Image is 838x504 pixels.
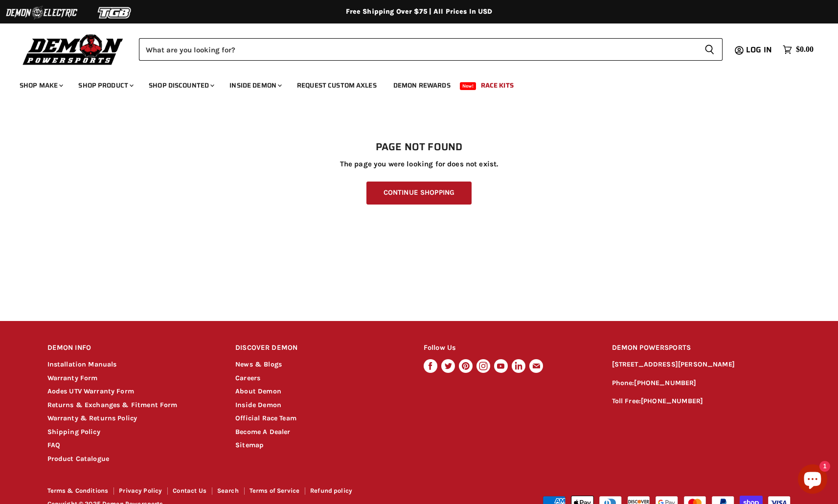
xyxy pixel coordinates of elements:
[222,75,288,95] a: Inside Demon
[634,379,696,387] a: [PHONE_NUMBER]
[235,387,281,395] a: About Demon
[5,3,78,22] img: Demon Electric Logo 2
[20,32,127,67] img: Demon Powersports
[235,414,296,422] a: Official Race Team
[47,428,100,436] a: Shipping Policy
[366,182,472,205] a: Continue Shopping
[139,38,723,61] form: Product
[460,82,476,90] span: New!
[796,45,814,54] span: $0.00
[47,487,109,494] a: Terms & Conditions
[612,359,791,370] p: [STREET_ADDRESS][PERSON_NAME]
[47,414,137,422] a: Warranty & Returns Policy
[235,360,282,368] a: News & Blogs
[742,46,778,54] a: Log in
[47,487,420,498] nav: Footer
[612,378,791,389] p: Phone:
[386,75,458,95] a: Demon Rewards
[28,7,811,16] div: Free Shipping Over $75 | All Prices In USD
[71,75,139,95] a: Shop Product
[47,387,134,395] a: Aodes UTV Warranty Form
[310,487,352,494] a: Refund policy
[12,71,811,95] ul: Main menu
[235,401,281,409] a: Inside Demon
[697,38,723,61] button: Search
[173,487,206,494] a: Contact Us
[235,337,405,360] h2: DISCOVER DEMON
[778,43,818,57] a: $0.00
[474,75,521,95] a: Race Kits
[795,464,830,496] inbox-online-store-chat: Shopify online store chat
[47,360,117,368] a: Installation Manuals
[139,38,697,61] input: Search
[119,487,162,494] a: Privacy Policy
[47,401,178,409] a: Returns & Exchanges & Fitment Form
[746,44,772,56] span: Log in
[235,441,264,449] a: Sitemap
[47,337,217,360] h2: DEMON INFO
[641,397,703,405] a: [PHONE_NUMBER]
[612,396,791,407] p: Toll Free:
[78,3,152,22] img: TGB Logo 2
[47,374,98,382] a: Warranty Form
[47,160,791,168] p: The page you were looking for does not exist.
[47,455,110,463] a: Product Catalogue
[47,141,791,153] h1: Page not found
[141,75,220,95] a: Shop Discounted
[47,441,60,449] a: FAQ
[249,487,299,494] a: Terms of Service
[612,337,791,360] h2: DEMON POWERSPORTS
[235,374,260,382] a: Careers
[217,487,239,494] a: Search
[235,428,290,436] a: Become A Dealer
[424,337,593,360] h2: Follow Us
[12,75,69,95] a: Shop Make
[290,75,384,95] a: Request Custom Axles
